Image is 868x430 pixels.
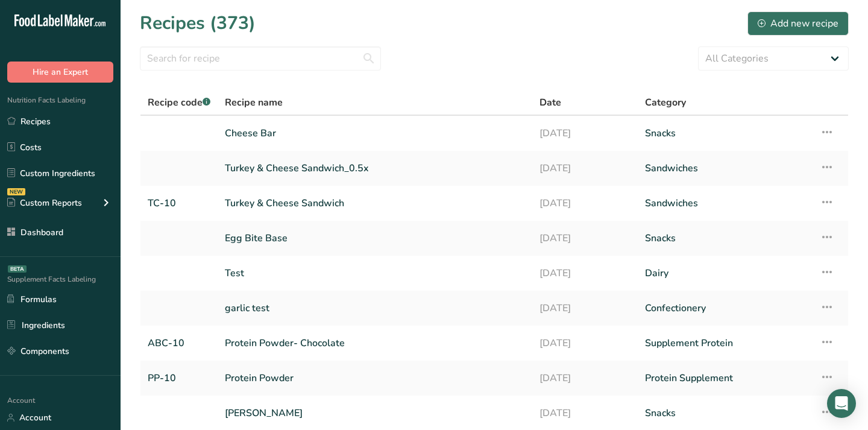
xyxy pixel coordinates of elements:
a: [DATE] [539,365,630,391]
a: Confectionery [645,296,806,321]
a: Egg Bite Base [225,226,525,251]
a: Snacks [645,400,806,426]
a: Turkey & Cheese Sandwich_0.5x [225,156,525,181]
a: [DATE] [539,121,630,146]
a: Dairy [645,261,806,286]
a: ABC-10 [148,330,210,356]
div: NEW [7,188,25,195]
div: BETA [8,265,27,273]
a: Snacks [645,226,806,251]
a: [DATE] [539,226,630,251]
a: Test [225,261,525,286]
h1: Recipes (373) [140,10,256,37]
a: [DATE] [539,296,630,321]
div: Custom Reports [7,197,82,209]
a: [DATE] [539,330,630,356]
a: [PERSON_NAME] [225,400,525,426]
a: [DATE] [539,191,630,216]
a: TC-10 [148,191,210,216]
a: Sandwiches [645,156,806,181]
a: Supplement Protein [645,330,806,356]
a: PP-10 [148,365,210,391]
button: Add new recipe [747,11,849,36]
span: Date [539,95,561,110]
button: Hire an Expert [7,62,113,83]
a: garlic test [225,296,525,321]
a: Turkey & Cheese Sandwich [225,191,525,216]
span: Recipe code [148,96,210,109]
a: Protein Powder- Chocolate [225,330,525,356]
div: Add new recipe [758,16,838,31]
span: Category [645,95,686,110]
span: Recipe name [225,95,283,110]
a: [DATE] [539,400,630,426]
a: Snacks [645,121,806,146]
div: Open Intercom Messenger [827,389,856,418]
a: Protein Powder [225,365,525,391]
a: Sandwiches [645,191,806,216]
a: [DATE] [539,261,630,286]
a: Protein Supplement [645,365,806,391]
input: Search for recipe [140,46,381,71]
a: [DATE] [539,156,630,181]
a: Cheese Bar [225,121,525,146]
